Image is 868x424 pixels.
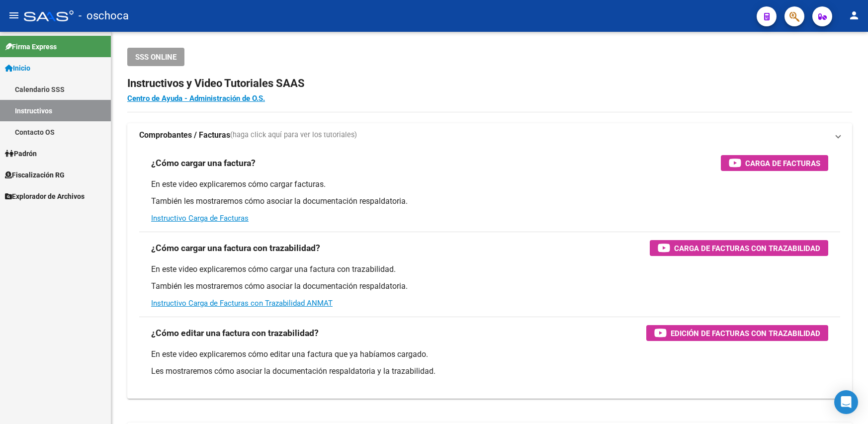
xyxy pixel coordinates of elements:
[151,241,320,255] h3: ¿Cómo cargar una factura con trazabilidad?
[5,191,85,202] span: Explorador de Archivos
[230,130,357,141] span: (haga click aquí para ver los tutoriales)
[834,390,858,414] div: Open Intercom Messenger
[151,326,319,340] h3: ¿Cómo editar una factura con trazabilidad?
[5,63,30,74] span: Inicio
[5,41,57,52] span: Firma Express
[5,148,37,159] span: Padrón
[671,327,820,339] span: Edición de Facturas con Trazabilidad
[151,196,828,207] p: También les mostraremos cómo asociar la documentación respaldatoria.
[721,155,828,171] button: Carga de Facturas
[151,299,333,308] a: Instructivo Carga de Facturas con Trazabilidad ANMAT
[151,214,249,223] a: Instructivo Carga de Facturas
[127,94,265,103] a: Centro de Ayuda - Administración de O.S.
[8,9,20,21] mat-icon: menu
[674,242,820,254] span: Carga de Facturas con Trazabilidad
[151,156,256,170] h3: ¿Cómo cargar una factura?
[139,130,230,141] strong: Comprobantes / Facturas
[151,349,828,360] p: En este video explicaremos cómo editar una factura que ya habíamos cargado.
[151,366,828,377] p: Les mostraremos cómo asociar la documentación respaldatoria y la trazabilidad.
[127,147,852,399] div: Comprobantes / Facturas(haga click aquí para ver los tutoriales)
[135,53,176,62] span: SSS ONLINE
[127,48,184,66] button: SSS ONLINE
[151,264,828,275] p: En este video explicaremos cómo cargar una factura con trazabilidad.
[127,123,852,147] mat-expansion-panel-header: Comprobantes / Facturas(haga click aquí para ver los tutoriales)
[5,170,65,180] span: Fiscalización RG
[650,240,828,256] button: Carga de Facturas con Trazabilidad
[151,281,828,292] p: También les mostraremos cómo asociar la documentación respaldatoria.
[79,5,129,27] span: - oschoca
[646,325,828,341] button: Edición de Facturas con Trazabilidad
[151,179,828,190] p: En este video explicaremos cómo cargar facturas.
[848,9,860,21] mat-icon: person
[745,157,820,170] span: Carga de Facturas
[127,74,852,93] h2: Instructivos y Video Tutoriales SAAS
